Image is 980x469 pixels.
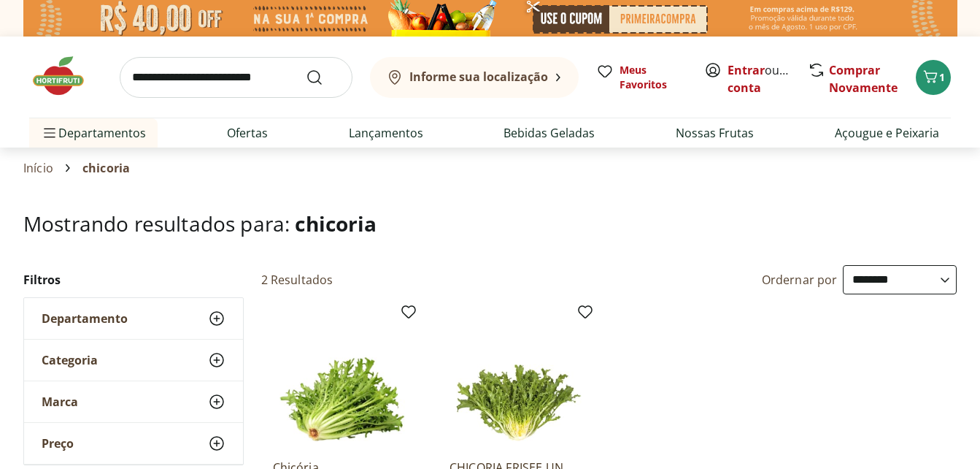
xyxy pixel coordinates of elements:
a: Criar conta [728,62,808,96]
img: CHICORIA FRISEE UN [450,309,588,448]
img: Hortifruti [29,54,102,98]
button: Carrinho [916,60,951,95]
a: Início [23,161,53,175]
button: Submit Search [306,69,341,86]
span: 1 [939,70,945,84]
a: Ofertas [227,124,268,142]
span: Preço [42,436,74,451]
a: Açougue e Peixaria [835,124,939,142]
span: ou [728,61,792,96]
span: chicoria [82,161,130,175]
button: Menu [41,115,58,150]
button: Informe sua localização [370,57,579,98]
button: Preço [24,423,243,464]
h2: Filtros [23,265,244,294]
a: Entrar [728,62,765,78]
a: Nossas Frutas [676,124,754,142]
a: Comprar Novamente [829,62,898,96]
button: Categoria [24,340,243,381]
h2: 2 Resultados [261,272,333,288]
span: Departamento [42,311,128,326]
span: Departamentos [41,115,146,150]
a: Lançamentos [349,124,423,142]
a: Bebidas Geladas [503,124,595,142]
a: Meus Favoritos [596,63,687,92]
b: Informe sua localização [409,69,548,85]
label: Ordernar por [762,272,838,288]
img: Chicória [273,309,412,448]
button: Marca [24,381,243,422]
span: Marca [42,394,78,409]
span: Categoria [42,353,98,367]
button: Departamento [24,298,243,339]
span: Meus Favoritos [620,63,687,92]
input: search [120,57,352,98]
h1: Mostrando resultados para: [23,212,957,235]
span: chicoria [295,210,377,237]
